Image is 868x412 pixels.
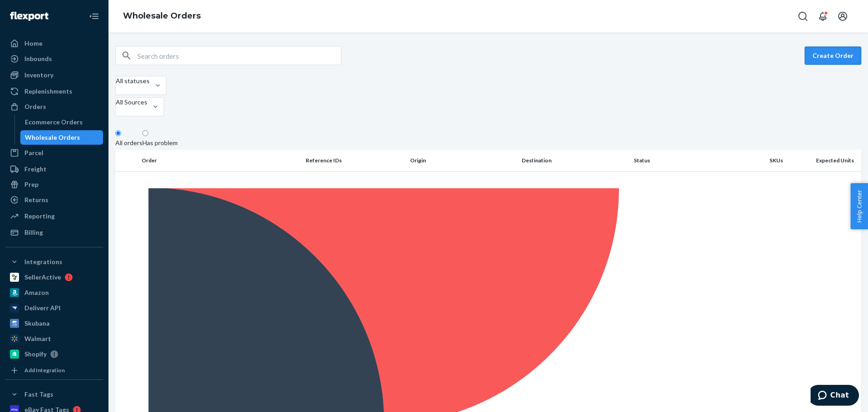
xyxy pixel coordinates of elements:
th: Origin [406,150,519,171]
div: Parcel [24,148,43,157]
div: Add Integration [24,366,65,374]
div: Shopify [24,350,47,359]
button: Open account menu [834,7,852,25]
div: All statuses [116,76,150,85]
a: Skubana [5,316,103,331]
a: Amazon [5,285,103,300]
div: Prep [24,180,38,189]
a: Wholesale Orders [123,11,201,21]
div: Inventory [24,71,53,80]
a: Inventory [5,68,103,82]
th: Destination [518,150,630,171]
div: Replenishments [24,87,72,96]
div: Fast Tags [24,390,53,399]
div: All orders [115,138,142,147]
div: Inbounds [24,54,52,63]
a: Orders [5,99,103,114]
a: Inbounds [5,52,103,66]
a: Freight [5,162,103,176]
a: Ecommerce Orders [20,115,104,129]
div: Walmart [24,334,51,343]
input: Has problem [142,130,148,136]
a: Prep [5,177,103,192]
div: Integrations [24,257,62,266]
ol: breadcrumbs [116,3,208,29]
div: Deliverr API [24,303,61,313]
button: Close Navigation [85,7,103,25]
button: Open Search Box [794,7,812,25]
th: Expected Units [787,150,861,171]
a: Returns [5,193,103,207]
th: Status [630,150,735,171]
a: Wholesale Orders [20,130,104,145]
input: All orders [115,130,121,136]
button: Help Center [850,183,868,229]
button: Integrations [5,255,103,269]
div: Freight [24,165,47,174]
a: Home [5,36,103,51]
iframe: Opens a widget where you can chat to one of our agents [811,385,859,407]
div: Home [24,39,42,48]
a: Parcel [5,146,103,160]
a: Deliverr API [5,301,103,315]
div: Wholesale Orders [25,133,80,142]
div: Orders [24,102,46,111]
div: Returns [24,195,48,204]
a: Shopify [5,347,103,361]
th: Order [138,150,302,171]
a: Replenishments [5,84,103,99]
a: SellerActive [5,270,103,284]
div: Has problem [142,138,178,147]
a: Billing [5,225,103,240]
div: SellerActive [24,273,61,282]
th: Reference IDs [302,150,406,171]
div: Amazon [24,288,49,297]
a: Walmart [5,331,103,346]
div: All Sources [116,98,147,107]
input: All Sources [116,107,117,116]
button: Fast Tags [5,387,103,402]
div: Ecommerce Orders [25,118,83,127]
input: Search orders [137,47,341,65]
img: Flexport logo [10,12,48,21]
a: Add Integration [5,365,103,376]
div: Billing [24,228,43,237]
button: Open notifications [814,7,832,25]
th: SKUs [735,150,787,171]
a: Reporting [5,209,103,223]
div: Skubana [24,319,50,328]
div: Reporting [24,212,55,221]
input: All statuses [116,85,117,95]
button: Create Order [805,47,861,65]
